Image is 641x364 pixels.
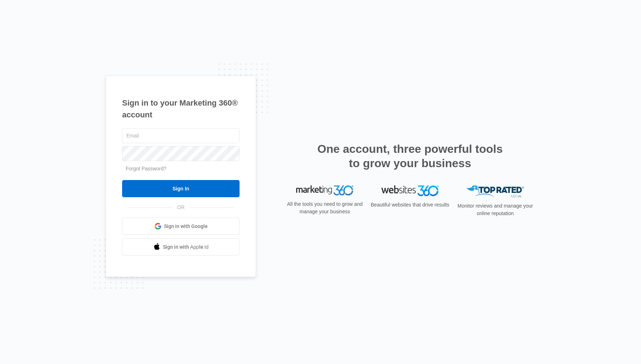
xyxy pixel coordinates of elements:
img: Websites 360 [381,185,439,196]
span: OR [172,204,190,211]
h2: One account, three powerful tools to grow your business [315,142,505,170]
a: Forgot Password? [126,166,167,171]
img: Marketing 360 [296,185,353,195]
p: Monitor reviews and manage your online reputation [455,202,535,217]
a: Sign in with Google [122,218,240,235]
p: All the tools you need to grow and manage your business [285,200,365,215]
span: Sign in with Apple Id [163,243,209,251]
input: Email [122,128,240,143]
span: Sign in with Google [164,223,208,230]
h1: Sign in to your Marketing 360® account [122,97,240,121]
a: Sign in with Apple Id [122,238,240,256]
input: Sign In [122,180,240,197]
p: Beautiful websites that drive results [370,201,450,209]
img: Top Rated Local [467,185,524,197]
